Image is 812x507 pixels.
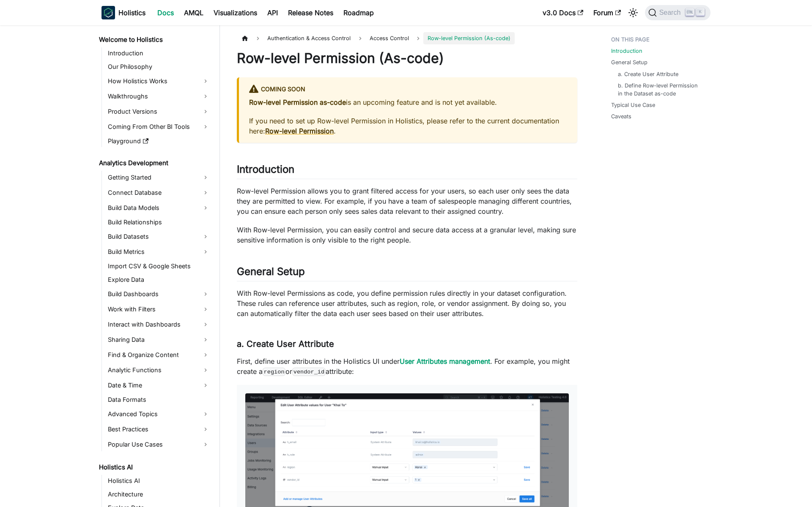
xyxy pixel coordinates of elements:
[626,6,640,19] button: Switch between dark and light mode (currently light mode)
[105,488,212,500] a: Architecture
[611,47,642,55] a: Introduction
[338,6,379,19] a: Roadmap
[237,356,577,376] p: First, define user attributes in the Holistics UI under . For example, you might create a or attr...
[645,5,710,20] button: Search (Ctrl+K)
[105,120,212,134] a: Coming From Other BI Tools
[105,407,212,421] a: Advanced Topics
[237,50,577,67] h1: Row-level Permission (As-code)
[105,422,212,436] a: Best Practices
[105,216,212,228] a: Build Relationships
[105,74,212,88] a: How Holistics Works
[208,6,262,19] a: Visualizations
[538,6,588,19] a: v3.0 Docs
[105,394,212,406] a: Data Formats
[105,363,212,377] a: Analytic Functions
[263,368,285,376] code: region
[105,186,212,199] a: Connect Database
[292,368,326,376] code: vendor_id
[105,379,212,392] a: Date & Time
[696,8,705,16] kbd: K
[249,97,567,107] p: is an upcoming feature and is not yet available.
[249,98,346,106] strong: Row-level Permission as-code
[105,90,212,103] a: Walkthroughs
[365,32,413,44] a: Access Control
[657,9,686,16] span: Search
[400,357,490,365] a: User Attributes management
[249,84,567,95] div: Coming Soon
[101,6,145,19] a: HolisticsHolistics
[96,157,212,169] a: Analytics Development
[588,6,626,19] a: Forum
[237,265,577,281] h2: General Setup
[105,135,212,147] a: Playground
[237,163,577,179] h2: Introduction
[237,32,577,44] nav: Breadcrumbs
[263,32,355,44] span: Authentication & Access Control
[370,35,409,41] span: Access Control
[105,61,212,73] a: Our Philosophy
[105,245,212,259] a: Build Metrics
[105,475,212,487] a: Holistics AI
[237,32,253,44] a: Home page
[118,8,145,18] b: Holistics
[105,303,212,316] a: Work with Filters
[105,438,212,451] a: Popular Use Cases
[618,70,678,78] a: a. Create User Attribute
[105,333,212,346] a: Sharing Data
[105,201,212,215] a: Build Data Models
[93,25,220,507] nav: Docs sidebar
[96,461,212,473] a: Holistics AI
[105,230,212,243] a: Build Datasets
[618,82,702,98] a: b. Define Row-level Permission in the Dataset as-code
[611,58,647,66] a: General Setup
[105,105,212,118] a: Product Versions
[249,116,567,136] p: If you need to set up Row-level Permission in Holistics, please refer to the current documentatio...
[105,47,212,59] a: Introduction
[105,287,212,301] a: Build Dashboards
[262,6,283,19] a: API
[237,288,577,319] p: With ​Row-level Permissions as code, you define permission rules directly in your dataset configu...
[611,112,631,120] a: Caveats
[237,225,577,245] p: With Row-level Permission, you can easily control and secure data access at a granular level, mak...
[237,186,577,216] p: Row-level Permission allows you to grant filtered access for your users, so each user only sees t...
[101,6,115,19] img: Holistics
[179,6,208,19] a: AMQL
[283,6,338,19] a: Release Notes
[105,260,212,272] a: Import CSV & Google Sheets
[105,318,212,331] a: Interact with Dashboards
[152,6,179,19] a: Docs
[96,34,212,46] a: Welcome to Holistics
[423,32,515,44] span: Row-level Permission (As-code)
[237,339,577,349] h3: a. Create User Attribute
[265,127,334,135] a: Row-level Permission
[611,101,655,109] a: Typical Use Case
[105,274,212,286] a: Explore Data
[105,348,212,362] a: Find & Organize Content
[105,171,212,184] a: Getting Started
